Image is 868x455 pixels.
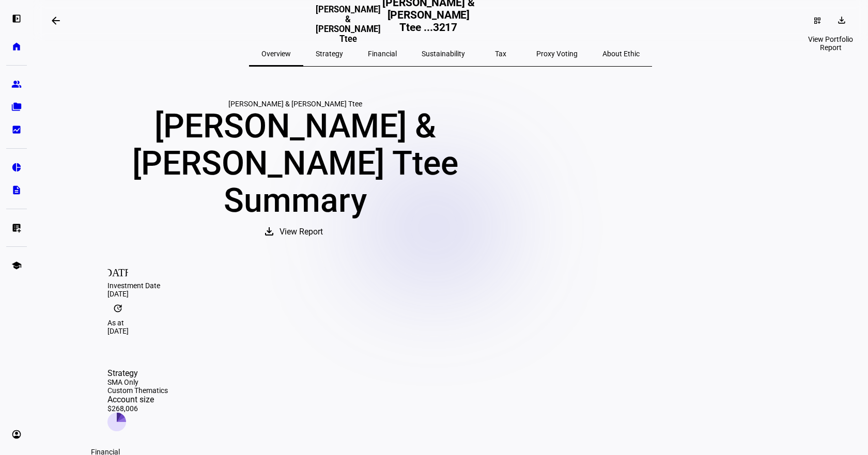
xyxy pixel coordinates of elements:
a: description [6,180,27,200]
span: About Ethic [602,50,640,57]
h3: [PERSON_NAME] & [PERSON_NAME] Ttee [316,5,381,44]
eth-mat-symbol: description [11,185,22,195]
eth-mat-symbol: left_panel_open [11,13,22,24]
button: View Report [253,219,337,244]
span: Proxy Voting [536,50,578,57]
eth-mat-symbol: folder_copy [11,102,22,112]
eth-mat-symbol: school [11,260,22,271]
div: Account size [107,395,168,404]
div: [DATE] [107,290,794,298]
mat-icon: arrow_backwards [50,14,62,27]
span: View Report [280,219,323,244]
eth-mat-symbol: group [11,79,22,89]
div: View Portfolio Report [793,33,868,54]
a: home [6,36,27,57]
div: As at [107,319,794,327]
div: Investment Date [107,281,794,290]
span: Overview [261,50,291,57]
span: Tax [495,50,506,57]
div: [DATE] [107,327,794,335]
mat-icon: dashboard_customize [813,17,822,25]
div: SMA Only [107,378,168,386]
mat-icon: [DATE] [107,261,128,281]
a: group [6,74,27,95]
a: folder_copy [6,97,27,117]
eth-mat-symbol: pie_chart [11,162,22,172]
eth-mat-symbol: list_alt_add [11,223,22,233]
div: Strategy [107,368,168,378]
mat-icon: update [107,298,128,319]
span: Strategy [316,50,343,57]
eth-mat-symbol: account_circle [11,429,22,440]
mat-icon: download [263,225,275,238]
eth-mat-symbol: home [11,41,22,52]
a: pie_chart [6,157,27,178]
span: Financial [368,50,397,57]
span: Sustainability [422,50,465,57]
mat-icon: download [836,15,847,25]
div: [PERSON_NAME] & [PERSON_NAME] Ttee Summary [91,108,499,219]
div: Custom Thematics [107,386,168,395]
div: $268,006 [107,404,168,413]
div: [PERSON_NAME] & [PERSON_NAME] Ttee [91,100,499,108]
eth-mat-symbol: bid_landscape [11,124,22,135]
a: bid_landscape [6,119,27,140]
